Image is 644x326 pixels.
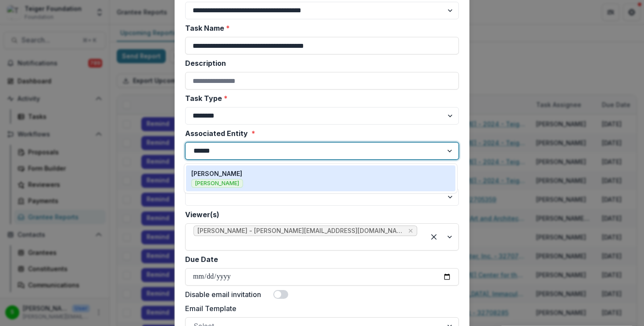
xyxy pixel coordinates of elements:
div: Remove Stephanie - skoch@teigerfoundation.org [406,226,415,235]
label: Task Name [185,23,454,33]
label: Description [185,58,454,68]
label: Due Date [185,254,218,265]
div: Clear selected options [427,230,441,244]
label: Viewer(s) [185,209,454,220]
label: Email Template [185,303,454,314]
label: Disable email invitation [185,289,261,300]
p: [PERSON_NAME] [191,169,242,178]
label: Associated Entity [185,128,454,139]
span: [PERSON_NAME] - [PERSON_NAME][EMAIL_ADDRESS][DOMAIN_NAME] [197,227,404,235]
label: Task Type [185,93,454,104]
span: [PERSON_NAME] [191,179,243,188]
